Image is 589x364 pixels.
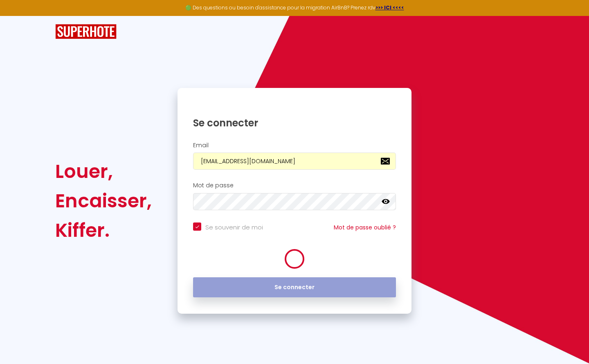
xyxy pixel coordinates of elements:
button: Se connecter [193,277,396,298]
div: Louer, [55,157,152,186]
div: Kiffer. [55,216,152,245]
input: Ton Email [193,153,396,170]
a: Mot de passe oublié ? [334,223,396,231]
img: SuperHote logo [55,24,117,39]
h1: Se connecter [193,117,396,129]
a: >>> ICI <<<< [375,4,404,11]
h2: Mot de passe [193,182,396,189]
div: Encaisser, [55,186,152,216]
h2: Email [193,142,396,149]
